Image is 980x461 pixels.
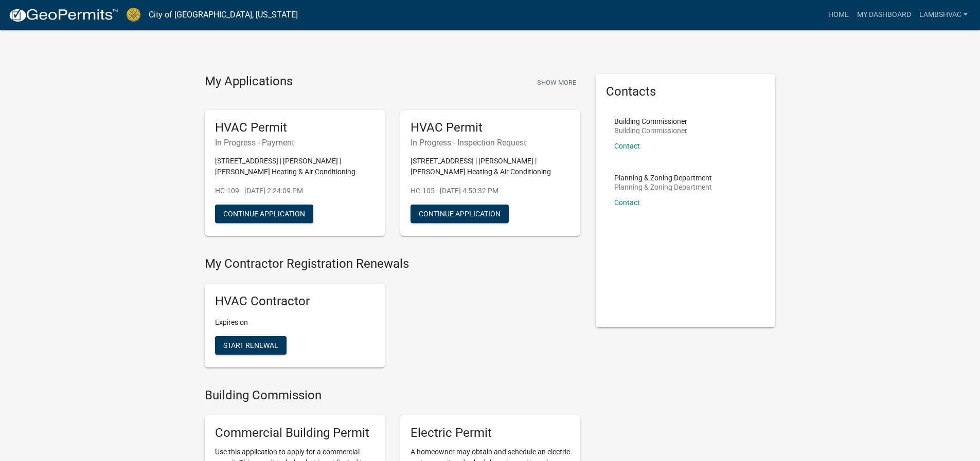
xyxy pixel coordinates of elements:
[215,120,375,135] h5: HVAC Permit
[205,74,293,89] h4: My Applications
[149,6,298,24] a: City of [GEOGRAPHIC_DATA], [US_STATE]
[215,138,375,147] h6: In Progress - Payment
[215,336,287,355] button: Start Renewal
[411,426,570,440] h5: Electric Permit
[205,256,580,271] h4: My Contractor Registration Renewals
[215,317,375,328] p: Expires on
[215,186,375,196] p: HC-109 - [DATE] 2:24:09 PM
[215,426,375,440] h5: Commercial Building Permit
[606,84,765,99] h5: Contacts
[614,183,712,191] p: Planning & Zoning Department
[205,388,580,403] h4: Building Commission
[215,205,313,223] button: Continue Application
[223,341,278,349] span: Start Renewal
[614,127,687,134] p: Building Commissioner
[127,8,140,22] img: City of Jeffersonville, Indiana
[614,118,687,125] p: Building Commissioner
[614,142,640,150] a: Contact
[853,5,915,25] a: My Dashboard
[533,74,580,91] button: Show More
[215,156,375,177] p: [STREET_ADDRESS] | [PERSON_NAME] | [PERSON_NAME] Heating & Air Conditioning
[411,186,570,196] p: HC-105 - [DATE] 4:50:32 PM
[205,256,580,376] wm-registration-list-section: My Contractor Registration Renewals
[915,5,972,25] a: Lambshvac
[411,120,570,135] h5: HVAC Permit
[411,138,570,147] h6: In Progress - Inspection Request
[215,294,375,309] h5: HVAC Contractor
[614,174,712,181] p: Planning & Zoning Department
[411,205,509,223] button: Continue Application
[614,198,640,207] a: Contact
[411,156,570,177] p: [STREET_ADDRESS] | [PERSON_NAME] | [PERSON_NAME] Heating & Air Conditioning
[824,5,853,25] a: Home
